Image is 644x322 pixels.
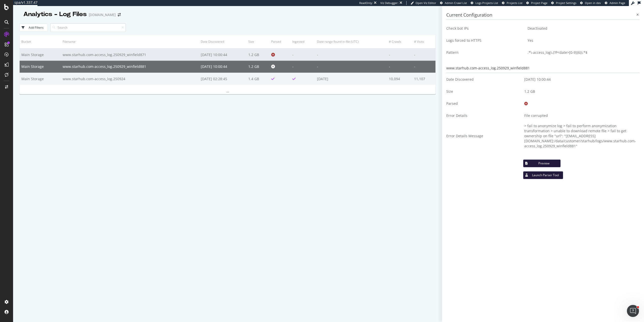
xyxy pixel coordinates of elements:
[291,35,315,49] th: Ingested
[446,122,520,150] td: Error Details Message
[387,73,412,85] td: 10,094
[446,34,524,47] td: Logs forced to HTTPS
[61,35,199,49] th: Filename
[471,1,498,5] a: Logs Projects List
[446,110,520,122] td: Error Details
[315,61,387,73] td: -
[315,35,387,49] th: Date range found in file (UTC)
[315,49,387,61] td: -
[520,122,640,150] td: > fail to anonymize log > fail to perform anonymization transformation > unable to download remot...
[412,73,435,85] td: 11,107
[416,1,436,5] span: Open Viz Editor
[532,173,559,177] div: Launch Parser Tool
[524,34,640,47] td: Yes
[551,1,576,5] a: Project Settings
[20,73,61,85] td: Main Storage
[315,73,387,85] td: [DATE]
[20,49,61,61] td: Main Storage
[523,159,561,167] button: Preview
[412,35,435,49] th: # Visits
[199,73,247,85] td: [DATE] 02:28:45
[446,22,524,34] td: Check bot IPs
[387,35,412,49] th: # Crawls
[610,1,625,5] span: Admin Page
[524,47,640,59] td: .*\-access_log\.(?P<date>[0-9]{6}).*$
[475,1,498,5] span: Logs Projects List
[445,1,467,5] span: Admin Crawl List
[507,1,522,5] span: Projects List
[89,12,116,17] div: [DOMAIN_NAME]
[359,1,373,5] div: ReadOnly:
[20,90,435,94] div: —
[520,85,640,98] td: 1.2 GB
[29,25,44,30] div: Add Filters
[446,64,640,73] div: www.starhub.com-access_log.250929_winfield881
[412,61,435,73] td: -
[523,171,563,179] button: Launch Parser Tool
[412,49,435,61] td: -
[520,73,640,85] td: [DATE] 10:00:44
[627,305,639,317] iframe: Intercom live chat
[440,1,467,5] a: Admin Crawl List
[502,1,522,5] a: Projects List
[247,61,269,73] td: 1.2 GB
[118,13,121,17] div: arrow-right-arrow-left
[387,49,412,61] td: -
[199,35,247,49] th: Date Discovered
[411,1,436,5] a: Open Viz Editor
[580,1,601,5] a: Open in dev
[531,1,547,5] span: Project Page
[524,22,640,34] td: Deactivated
[23,10,87,19] div: Analytics - Log Files
[605,1,625,5] a: Admin Page
[61,61,199,73] td: www.starhub.com-access_log.250929_winfield881
[291,49,315,61] td: -
[532,161,556,165] div: Preview
[61,73,199,85] td: www.starhub.com-access_log.250924
[20,35,61,49] th: Bucket
[269,35,291,49] th: Parsed
[556,1,576,5] span: Project Settings
[380,1,398,5] div: Viz Debugger:
[446,47,524,59] td: Pattern
[446,85,520,98] td: Size
[247,73,269,85] td: 1.4 GB
[446,73,520,85] td: Date Discovered
[446,98,520,110] td: Parsed
[247,49,269,61] td: 1.2 GB
[19,24,48,32] button: Add Filters
[585,1,601,5] span: Open in dev
[199,61,247,73] td: [DATE] 10:00:44
[291,61,315,73] td: -
[199,49,247,61] td: [DATE] 10:00:44
[247,35,269,49] th: Size
[387,61,412,73] td: -
[61,49,199,61] td: www.starhub.com-access_log.250929_winfield871
[446,11,640,20] h3: Current Configuration
[50,23,126,32] input: Search
[20,61,61,73] td: Main Storage
[520,110,640,122] td: File corrupted
[526,1,547,5] a: Project Page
